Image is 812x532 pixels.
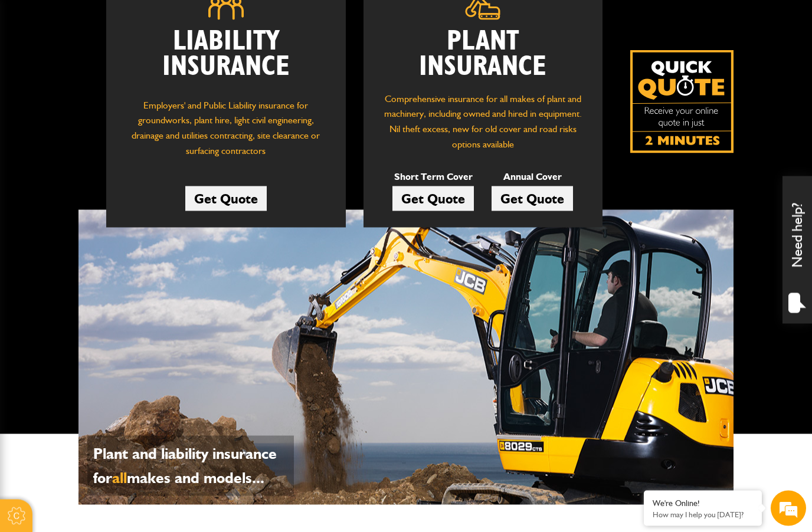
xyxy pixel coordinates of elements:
[392,186,474,211] a: Get Quote
[653,510,753,519] p: How may I help you today?
[492,186,573,211] a: Get Quote
[124,98,328,165] p: Employers' and Public Liability insurance for groundworks, plant hire, light civil engineering, d...
[381,91,585,152] p: Comprehensive insurance for all makes of plant and machinery, including owned and hired in equipm...
[392,169,474,185] p: Short Term Cover
[653,498,753,508] div: We're Online!
[630,50,734,153] img: Quick Quote
[630,50,734,153] a: Get your insurance quote isn just 2-minutes
[782,176,812,324] div: Need help?
[112,468,127,487] span: all
[381,29,585,80] h2: Plant Insurance
[492,169,573,185] p: Annual Cover
[93,442,288,490] p: Plant and liability insurance for makes and models...
[124,29,328,86] h2: Liability Insurance
[185,186,267,211] a: Get Quote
